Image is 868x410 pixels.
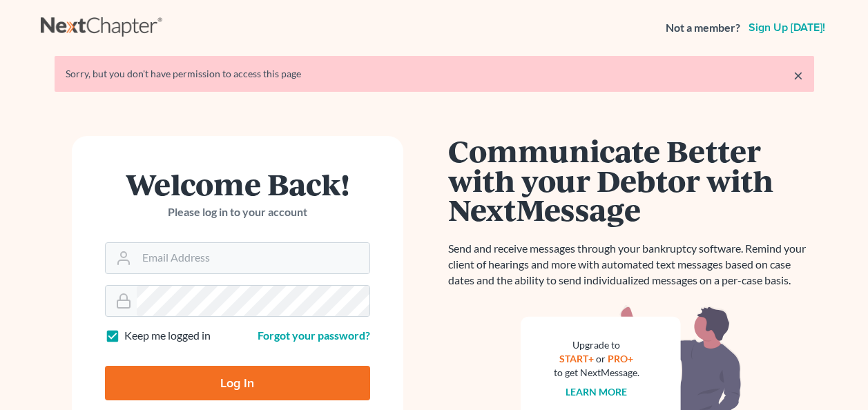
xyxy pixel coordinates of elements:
[746,22,828,33] a: Sign up [DATE]!
[596,353,606,364] span: or
[105,169,370,199] h1: Welcome Back!
[559,353,594,364] a: START+
[124,328,211,344] label: Keep me logged in
[666,20,740,36] strong: Not a member?
[554,366,639,380] div: to get NextMessage.
[793,67,803,84] a: ×
[66,67,803,81] div: Sorry, but you don't have permission to access this page
[258,329,370,342] a: Forgot your password?
[105,204,370,220] p: Please log in to your account
[448,136,814,224] h1: Communicate Better with your Debtor with NextMessage
[448,241,814,289] p: Send and receive messages through your bankruptcy software. Remind your client of hearings and mo...
[105,366,370,400] input: Log In
[608,353,633,364] a: PRO+
[566,386,627,398] a: Learn more
[554,338,639,352] div: Upgrade to
[137,243,369,273] input: Email Address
